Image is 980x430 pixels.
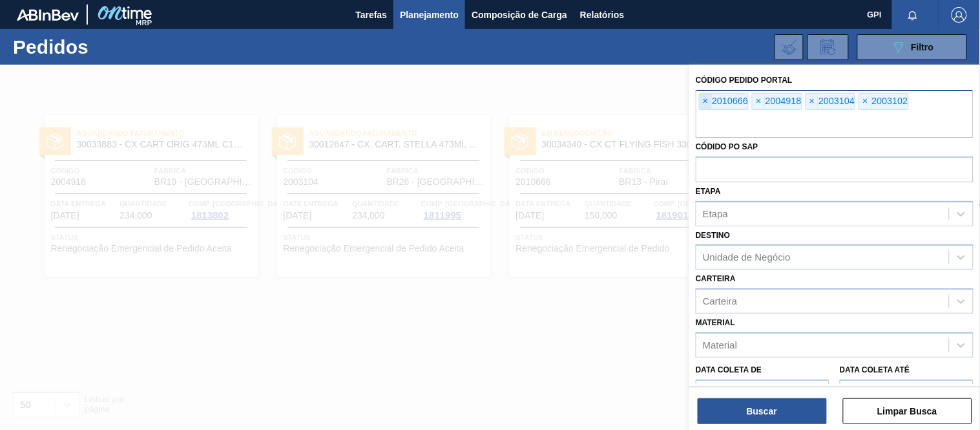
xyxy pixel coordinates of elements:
label: Códido PO SAP [696,142,758,151]
div: 2004918 [752,93,802,110]
label: Destino [696,231,730,240]
button: Notificações [892,6,933,24]
div: Solicitação de Revisão de Pedidos [808,34,849,60]
label: Etapa [696,187,721,196]
input: dd/mm/yyyy [840,380,974,405]
h1: Pedidos [13,39,198,54]
div: Unidade de Negócio [703,252,791,263]
img: TNhmsLtSVTkK8tSr43FrP2fwEKptu5GPRR3wAAAABJRU5ErkJggg== [17,9,79,21]
span: Planejamento [400,7,459,23]
label: Data coleta de [696,365,762,374]
div: 2010666 [699,93,749,110]
div: Material [703,339,737,350]
span: × [700,94,712,109]
label: Código Pedido Portal [696,76,793,85]
span: Filtro [912,42,934,52]
label: Carteira [696,274,736,283]
img: Logout [952,7,967,23]
span: × [753,94,765,109]
div: Importar Negociações dos Pedidos [775,34,804,60]
div: Carteira [703,296,737,307]
div: 2003102 [859,93,908,110]
label: Data coleta até [840,365,910,374]
span: Relatórios [580,7,624,23]
span: × [806,94,818,109]
input: dd/mm/yyyy [696,380,829,405]
span: × [859,94,871,109]
label: Material [696,318,735,327]
button: Filtro [857,34,967,60]
div: Etapa [703,208,728,219]
span: Tarefas [355,7,387,23]
span: Composição de Carga [472,7,567,23]
div: 2003104 [806,93,855,110]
